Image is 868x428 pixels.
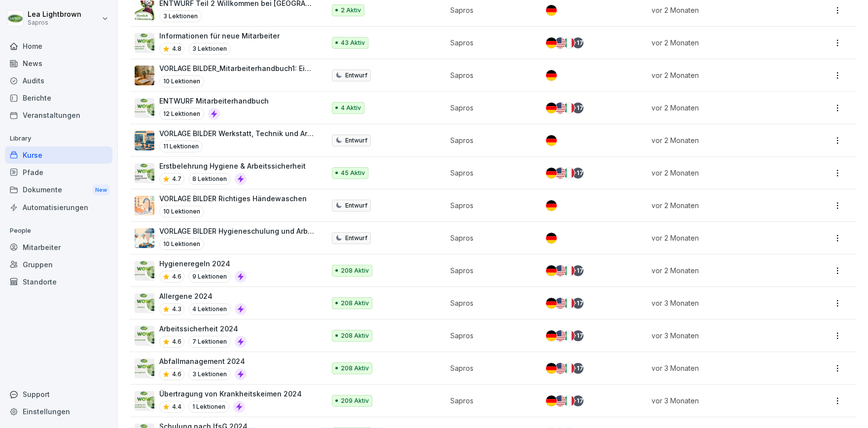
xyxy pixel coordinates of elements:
[555,330,566,341] img: us.svg
[28,10,81,19] p: Lea Lightbrown
[135,66,154,85] img: i65z5gnx0fzi9pj9ckz3k1f4.png
[555,168,566,178] img: us.svg
[341,364,369,373] p: 208 Aktiv
[546,298,557,309] img: de.svg
[5,89,112,107] a: Berichte
[546,200,557,211] img: de.svg
[345,201,367,210] p: Entwurf
[450,298,529,308] p: Sapros
[546,5,557,16] img: de.svg
[345,71,367,80] p: Entwurf
[135,0,154,20] img: t3low96iyorn2ixu3np459p3.png
[159,356,247,366] p: Abfallmanagement 2024
[555,395,566,406] img: us.svg
[188,303,231,315] p: 4 Lektionen
[651,265,792,276] p: vor 2 Monaten
[651,103,792,113] p: vor 2 Monaten
[546,330,557,341] img: de.svg
[573,298,583,309] div: + 17
[28,19,81,26] p: Sapros
[159,96,269,106] p: ENTWURF Mitarbeiterhandbuch
[135,228,154,248] img: pr5aqq131xq01qn5zkj01hng.png
[5,239,112,256] a: Mitarbeiter
[573,103,583,113] div: + 17
[5,181,112,199] div: Dokumente
[341,331,369,340] p: 208 Aktiv
[573,168,583,178] div: + 17
[450,5,529,15] p: Sapros
[135,293,154,313] img: uldvudanzq1ertpbfl1delgu.png
[188,43,231,55] p: 3 Lektionen
[546,395,557,406] img: de.svg
[555,265,566,276] img: us.svg
[159,389,302,399] p: Übertragung von Krankheitskeimen 2024
[546,363,557,374] img: de.svg
[341,6,361,15] p: 2 Aktiv
[555,103,566,113] img: us.svg
[651,168,792,178] p: vor 2 Monaten
[651,135,792,145] p: vor 2 Monaten
[546,233,557,244] img: de.svg
[5,131,112,146] p: Library
[135,98,154,118] img: ykyd29dix32es66jlv6if6gg.png
[5,146,112,164] a: Kurse
[172,272,181,281] p: 4.6
[450,168,529,178] p: Sapros
[564,330,575,341] img: it.svg
[341,38,365,47] p: 43 Aktiv
[564,395,575,406] img: it.svg
[159,226,315,236] p: VORLAGE BILDER Hygieneschulung und Arbeitssicherheit im Lebensmittelbetrieb
[564,363,575,374] img: it.svg
[546,265,557,276] img: de.svg
[564,298,575,309] img: it.svg
[651,395,792,406] p: vor 3 Monaten
[188,401,229,413] p: 1 Lektionen
[450,330,529,341] p: Sapros
[135,358,154,378] img: cq4jyt4aaqekzmgfzoj6qg9r.png
[564,37,575,48] img: it.svg
[651,363,792,373] p: vor 3 Monaten
[345,136,367,145] p: Entwurf
[135,326,154,346] img: lznwvr82wpecqkh5vfti2rdl.png
[450,395,529,406] p: Sapros
[573,37,583,48] div: + 17
[573,330,583,341] div: + 17
[341,104,361,112] p: 4 Aktiv
[159,141,203,152] p: 11 Lektionen
[5,37,112,55] a: Home
[5,55,112,72] a: News
[5,223,112,239] p: People
[188,368,231,380] p: 3 Lektionen
[450,70,529,80] p: Sapros
[450,103,529,113] p: Sapros
[546,135,557,146] img: de.svg
[546,37,557,48] img: de.svg
[172,44,181,53] p: 4.8
[5,256,112,273] a: Gruppen
[135,391,154,411] img: nvh0m954qqb4ryavzfvnyj8v.png
[573,395,583,406] div: + 17
[450,363,529,373] p: Sapros
[564,168,575,178] img: it.svg
[555,37,566,48] img: us.svg
[546,103,557,113] img: de.svg
[651,5,792,15] p: vor 2 Monaten
[5,386,112,403] div: Support
[172,402,181,411] p: 4.4
[159,75,204,87] p: 10 Lektionen
[5,403,112,420] a: Einstellungen
[564,265,575,276] img: it.svg
[5,164,112,181] a: Pfade
[135,196,154,215] img: r6z773gvfqh8s0ww18c30vo0.png
[188,336,231,348] p: 7 Lektionen
[651,200,792,211] p: vor 2 Monaten
[159,193,307,204] p: VORLAGE BILDER Richtiges Händewaschen
[159,206,204,217] p: 10 Lektionen
[172,370,181,379] p: 4.6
